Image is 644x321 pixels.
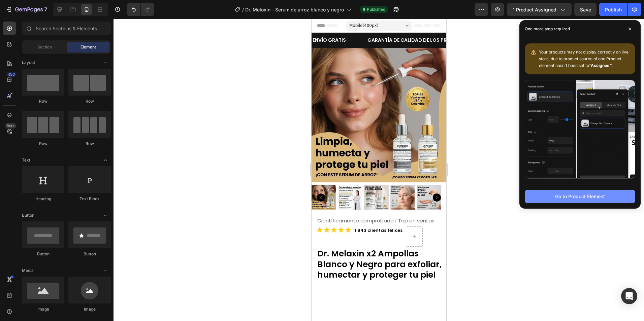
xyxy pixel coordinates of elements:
[68,306,111,312] div: Image
[26,166,51,191] img: Dr Melaxin Ampolla X2 Rice & Black Rice 30ml - Tendencias Colombia
[22,212,34,218] span: Button
[312,19,446,321] iframe: Design area
[513,6,556,13] span: 1 product assigned
[121,175,129,183] button: Carousel Next Arrow
[68,98,111,104] div: Row
[525,190,635,203] button: Go to Product Element
[22,98,64,104] div: Row
[580,7,591,12] span: Save
[68,251,111,257] div: Button
[22,22,111,35] input: Search Sections & Elements
[68,141,111,147] div: Row
[6,72,16,77] div: 450
[105,166,130,191] img: Dr Melaxin Ampolla X2 Rice & Black Rice 30ml - Tendencias Colombia
[525,26,570,32] p: One more step required
[539,49,629,68] span: Your products may not display correctly on live store, due to product source of one Product eleme...
[22,157,30,163] span: Text
[507,3,572,16] button: 1 product assigned
[22,141,64,147] div: Row
[22,196,64,202] div: Heading
[574,3,597,16] button: Save
[22,251,64,257] div: Button
[555,193,605,200] div: Go to Product Element
[22,60,35,66] span: Layout
[599,3,627,16] button: Publish
[44,5,47,13] p: 7
[80,44,96,50] span: Element
[100,210,111,221] span: Toggle open
[621,288,637,304] div: Open Intercom Messenger
[43,208,91,215] strong: 1.943 clientas felices
[245,6,344,13] span: Dr. Meloxin - Serum de arroz blanco y negro
[6,198,123,205] span: Científicamente comprobado | Top en ventas
[53,166,77,191] img: Dr Melaxin Ampolla X2 Rice & Black Rice 30ml - Tendencias Colombia
[127,3,154,16] div: Undo/Redo
[100,265,111,276] span: Toggle open
[5,123,16,129] div: Beta
[37,44,52,50] span: Section
[242,6,244,13] span: /
[3,3,50,16] button: 7
[56,17,160,26] p: GARANTÍA DE CALIDAD DE LOS PRODUCTOS
[6,229,130,262] span: Dr. Melaxin x2 Ampollas Blanco y Negro para exfoliar, humectar y proteger tu piel
[5,175,13,183] button: Carousel Back Arrow
[22,267,34,274] span: Media
[100,57,111,68] span: Toggle open
[79,166,103,191] img: Dr Melaxin Ampolla X2 Rice & Black Rice 30ml - Tendencias Colombia
[68,196,111,202] div: Text Block
[100,155,111,166] span: Toggle open
[22,306,64,312] div: Image
[589,63,612,68] b: “Assigned”
[605,6,622,13] div: Publish
[367,6,385,12] span: Published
